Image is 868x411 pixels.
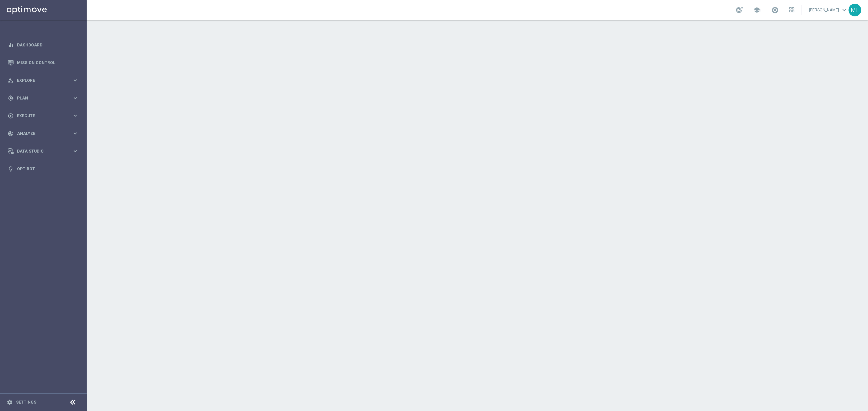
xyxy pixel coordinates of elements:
[72,113,78,119] i: keyboard_arrow_right
[849,4,861,16] div: ML
[17,78,72,82] span: Explore
[8,131,14,137] i: track_changes
[8,42,14,48] i: equalizer
[7,131,79,136] button: track_changes Analyze keyboard_arrow_right
[8,148,72,154] div: Data Studio
[16,400,36,404] a: Settings
[8,95,72,101] div: Plan
[7,399,13,405] i: settings
[8,77,14,83] i: person_search
[17,114,72,118] span: Execute
[72,95,78,101] i: keyboard_arrow_right
[17,149,72,153] span: Data Studio
[17,54,78,71] a: Mission Control
[8,54,78,71] div: Mission Control
[7,42,79,48] button: equalizer Dashboard
[7,166,79,172] button: lightbulb Optibot
[7,113,79,119] button: play_circle_outline Execute keyboard_arrow_right
[8,77,72,83] div: Explore
[753,6,761,14] span: school
[72,77,78,83] i: keyboard_arrow_right
[8,113,14,119] i: play_circle_outline
[8,36,78,54] div: Dashboard
[7,78,79,83] button: person_search Explore keyboard_arrow_right
[17,36,78,54] a: Dashboard
[7,95,79,101] button: gps_fixed Plan keyboard_arrow_right
[17,160,78,178] a: Optibot
[8,113,72,119] div: Execute
[8,160,78,178] div: Optibot
[8,95,14,101] i: gps_fixed
[72,148,78,154] i: keyboard_arrow_right
[17,132,72,136] span: Analyze
[7,60,79,65] button: Mission Control
[72,130,78,137] i: keyboard_arrow_right
[8,131,72,137] div: Analyze
[808,5,849,15] a: [PERSON_NAME]keyboard_arrow_down
[841,6,848,14] span: keyboard_arrow_down
[17,96,72,100] span: Plan
[8,166,14,172] i: lightbulb
[7,149,79,154] button: Data Studio keyboard_arrow_right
